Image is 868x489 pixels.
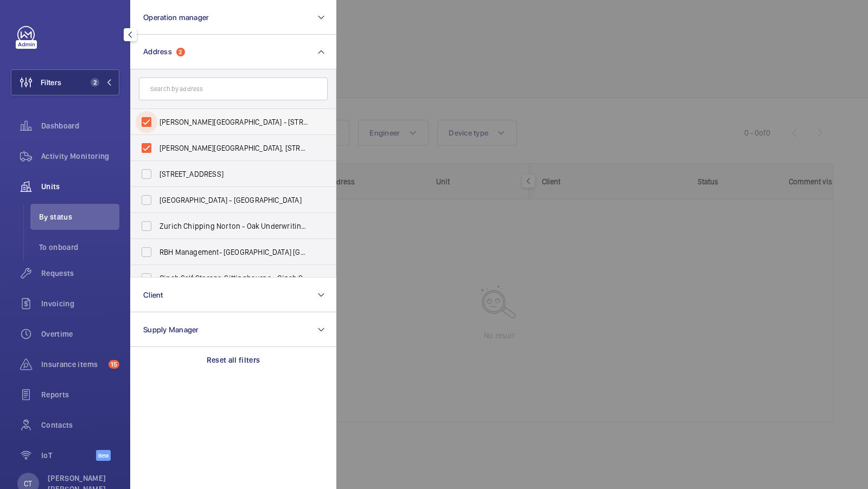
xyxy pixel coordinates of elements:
[41,389,119,400] span: Reports
[41,450,96,461] span: IoT
[39,242,119,253] span: To onboard
[41,268,119,279] span: Requests
[41,420,119,430] span: Contacts
[41,151,119,162] span: Activity Monitoring
[41,120,119,131] span: Dashboard
[39,211,119,222] span: By status
[24,478,32,489] p: CT
[41,181,119,192] span: Units
[41,77,61,88] span: Filters
[41,298,119,309] span: Invoicing
[41,329,119,339] span: Overtime
[91,78,99,87] span: 2
[11,69,119,95] button: Filters2
[41,359,104,370] span: Insurance items
[96,450,111,461] span: Beta
[108,360,119,369] span: 15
